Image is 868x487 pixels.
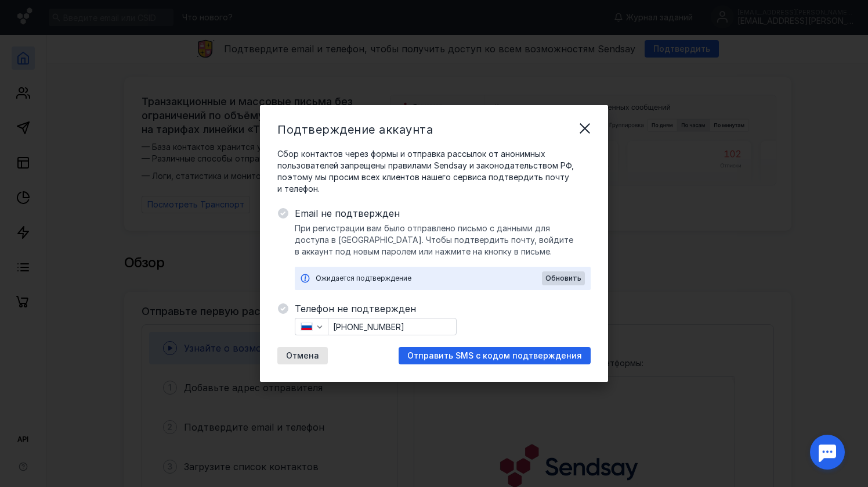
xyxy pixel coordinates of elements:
[286,351,319,361] span: Отмена
[277,123,433,137] span: Подтверждение аккаунта
[277,148,591,195] span: Сбор контактов через формы и отправка рассылок от анонимных пользователей запрещены правилами Sen...
[545,274,581,282] span: Обновить
[542,271,585,285] button: Обновить
[295,206,591,220] span: Email не подтвержден
[399,347,591,364] button: Отправить SMS с кодом подтверждения
[295,302,591,316] span: Телефон не подтвержден
[407,351,582,361] span: Отправить SMS с кодом подтверждения
[295,223,591,257] span: При регистрации вам было отправлено письмо с данными для доступа в [GEOGRAPHIC_DATA]. Чтобы подтв...
[316,273,542,284] div: Ожидается подтверждение
[277,347,328,364] button: Отмена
